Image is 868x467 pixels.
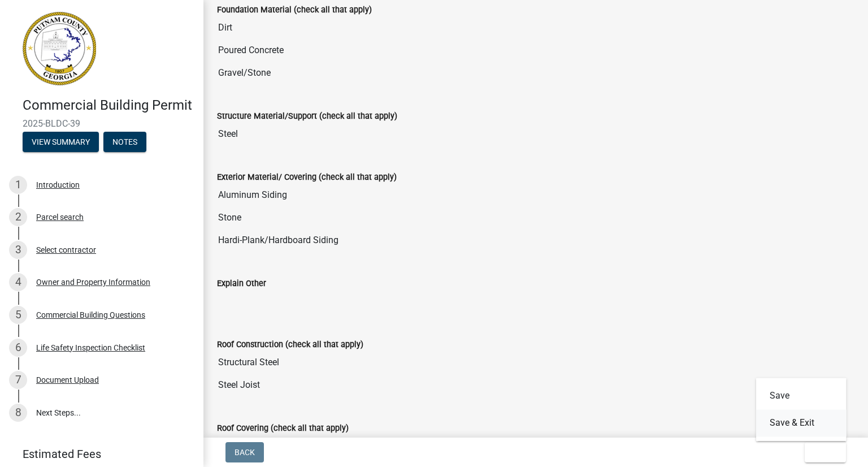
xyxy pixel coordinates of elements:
[103,138,146,147] wm-modal-confirm: Notes
[9,404,27,422] div: 8
[756,409,847,436] button: Save & Exit
[217,174,397,181] label: Exterior Material/ Covering (check all that apply)
[36,311,145,319] div: Commercial Building Questions
[805,442,846,462] button: Exit
[36,278,150,286] div: Owner and Property Information
[36,344,145,352] div: Life Safety Inspection Checklist
[756,382,847,409] button: Save
[756,378,847,441] div: Exit
[9,208,27,226] div: 2
[9,306,27,324] div: 5
[225,442,264,462] button: Back
[217,425,349,433] label: Roof Covering (check all that apply)
[23,12,96,85] img: Putnam County, Georgia
[23,132,99,152] button: View Summary
[217,341,363,349] label: Roof Construction (check all that apply)
[9,176,27,194] div: 1
[9,443,185,465] a: Estimated Fees
[217,113,397,120] label: Structure Material/Support (check all that apply)
[36,376,99,384] div: Document Upload
[36,213,84,221] div: Parcel search
[9,241,27,259] div: 3
[103,132,146,152] button: Notes
[217,280,266,288] label: Explain Other
[235,448,255,457] span: Back
[36,181,80,189] div: Introduction
[36,246,96,254] div: Select contractor
[9,273,27,291] div: 4
[814,448,830,457] span: Exit
[9,339,27,357] div: 6
[23,97,194,114] h4: Commercial Building Permit
[9,371,27,389] div: 7
[217,6,372,14] label: Foundation Material (check all that apply)
[23,138,99,147] wm-modal-confirm: Summary
[23,118,181,129] span: 2025-BLDC-39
